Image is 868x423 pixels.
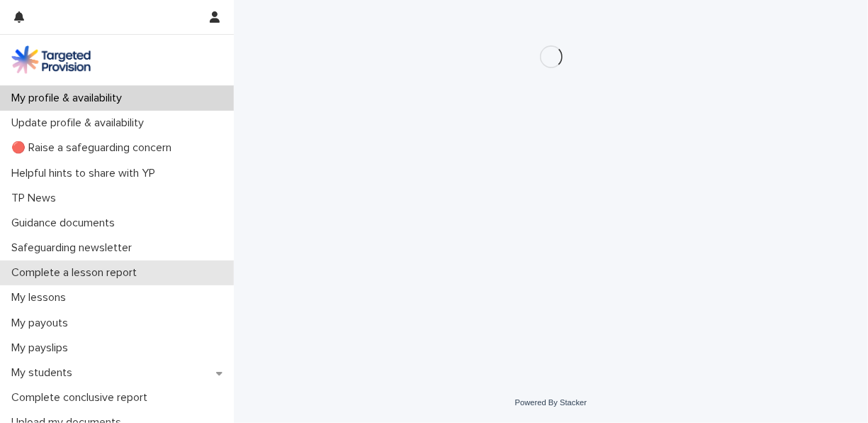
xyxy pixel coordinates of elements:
p: My students [6,366,84,380]
p: TP News [6,192,67,205]
p: My payouts [6,317,79,330]
p: Safeguarding newsletter [6,241,143,255]
img: M5nRWzHhSzIhMunXDL62 [11,45,91,74]
p: My profile & availability [6,92,133,105]
p: Guidance documents [6,216,126,230]
p: Complete a lesson report [6,266,148,280]
p: My payslips [6,341,79,355]
p: Complete conclusive report [6,391,159,405]
a: Powered By Stacker [515,398,587,407]
p: Helpful hints to share with YP [6,167,167,180]
p: My lessons [6,291,77,304]
p: 🔴 Raise a safeguarding concern [6,141,183,155]
p: Update profile & availability [6,116,155,130]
